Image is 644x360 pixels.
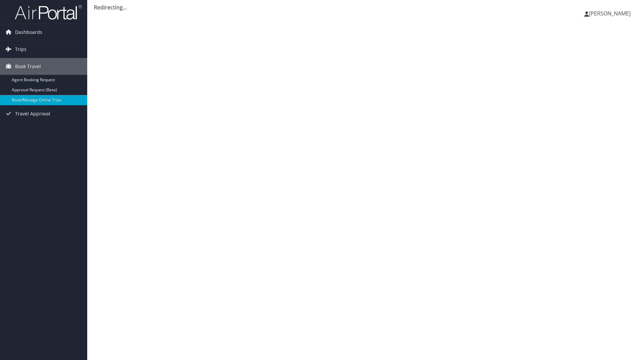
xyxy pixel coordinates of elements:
[589,10,631,17] span: [PERSON_NAME]
[15,41,26,58] span: Trips
[15,24,42,41] span: Dashboards
[15,4,82,20] img: airportal-logo.png
[15,58,41,75] span: Book Travel
[584,3,637,23] a: [PERSON_NAME]
[94,3,637,11] div: Redirecting...
[15,105,50,122] span: Travel Approval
